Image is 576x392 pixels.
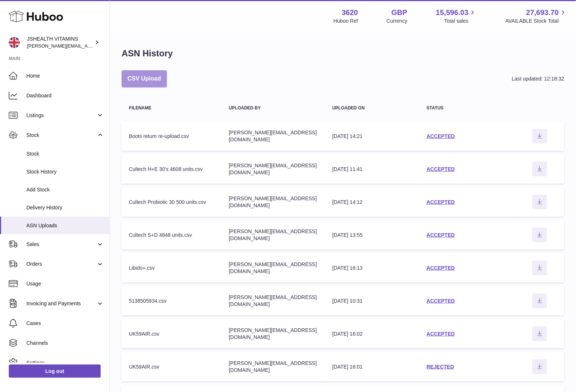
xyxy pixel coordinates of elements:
[427,166,455,172] a: ACCEPTED
[26,186,104,193] span: Add Stock
[26,168,104,175] span: Stock History
[325,98,419,118] th: Uploaded on
[9,37,20,48] img: francesca@jshealthvitamins.com
[332,199,412,206] div: [DATE] 14:12
[332,265,412,272] div: [DATE] 16:13
[427,265,455,271] a: ACCEPTED
[505,18,567,25] span: AVAILABLE Stock Total
[532,294,547,308] button: Download ASN file
[129,199,214,206] div: Cultech Probiotic 30 500 units.csv
[532,129,547,143] button: Download ASN file
[427,232,455,238] a: ACCEPTED
[26,132,96,139] span: Stock
[532,261,547,275] button: Download ASN file
[229,327,318,341] div: [PERSON_NAME][EMAIL_ADDRESS][DOMAIN_NAME]
[26,112,96,119] span: Listings
[334,18,358,25] div: Huboo Ref
[129,363,214,370] div: UK59AIR.csv
[26,359,104,366] span: Settings
[532,326,547,341] button: Download ASN file
[26,320,104,327] span: Cases
[27,36,93,49] div: JSHEALTH VITAMINS
[427,364,454,370] a: REJECTED
[427,133,455,139] a: ACCEPTED
[515,98,564,118] th: actions
[444,18,477,25] span: Total sales
[129,331,214,337] div: UK59AIR.csv
[229,195,318,209] div: [PERSON_NAME][EMAIL_ADDRESS][DOMAIN_NAME]
[512,75,564,82] div: Last updated: 12:18:32
[129,265,214,272] div: Libido+.csv
[332,331,412,337] div: [DATE] 16:02
[26,150,104,157] span: Stock
[26,261,96,268] span: Orders
[122,70,167,87] button: CSV Upload
[532,162,547,176] button: Download ASN file
[505,8,567,25] a: 27,693.70 AVAILABLE Stock Total
[532,359,547,374] button: Download ASN file
[122,48,173,59] h1: ASN History
[122,98,222,118] th: Filename
[391,8,407,18] strong: GBP
[526,8,559,18] span: 27,693.70
[436,8,477,25] a: 15,596.03 Total sales
[419,98,515,118] th: Status
[427,199,455,205] a: ACCEPTED
[387,18,408,25] div: Currency
[129,166,214,173] div: Cultech H+E 30’s 4608 units.csv
[26,72,104,79] span: Home
[26,222,104,229] span: ASN Uploads
[129,133,214,140] div: Boots return re-upload.csv
[332,133,412,140] div: [DATE] 14:21
[332,166,412,173] div: [DATE] 11:41
[26,92,104,99] span: Dashboard
[229,162,318,176] div: [PERSON_NAME][EMAIL_ADDRESS][DOMAIN_NAME]
[26,204,104,211] span: Delivery History
[436,8,468,18] span: 15,596.03
[332,298,412,305] div: [DATE] 10:31
[229,228,318,242] div: [PERSON_NAME][EMAIL_ADDRESS][DOMAIN_NAME]
[9,365,101,378] a: Log out
[229,261,318,275] div: [PERSON_NAME][EMAIL_ADDRESS][DOMAIN_NAME]
[27,43,147,49] span: [PERSON_NAME][EMAIL_ADDRESS][DOMAIN_NAME]
[342,8,358,18] strong: 3620
[532,228,547,242] button: Download ASN file
[229,360,318,374] div: [PERSON_NAME][EMAIL_ADDRESS][DOMAIN_NAME]
[222,98,325,118] th: Uploaded by
[427,298,455,304] a: ACCEPTED
[26,241,96,248] span: Sales
[532,195,547,209] button: Download ASN file
[26,300,96,307] span: Invoicing and Payments
[26,280,104,287] span: Usage
[332,232,412,239] div: [DATE] 13:55
[229,294,318,308] div: [PERSON_NAME][EMAIL_ADDRESS][DOMAIN_NAME]
[229,129,318,143] div: [PERSON_NAME][EMAIL_ADDRESS][DOMAIN_NAME]
[26,340,104,347] span: Channels
[129,232,214,239] div: Cultech S+D 4848 units.csv
[427,331,455,337] a: ACCEPTED
[332,363,412,370] div: [DATE] 16:01
[129,298,214,305] div: 5138505934.csv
